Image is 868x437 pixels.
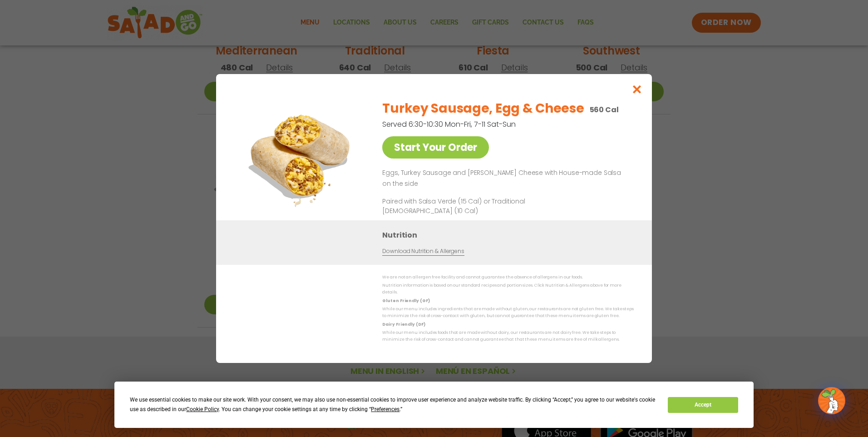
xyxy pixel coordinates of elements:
[371,406,399,412] span: Preferences
[382,306,634,320] p: While our menu includes ingredients that are made without gluten, our restaurants are not gluten ...
[382,119,587,130] p: Served 6:30-10:30 Mon-Fri, 7-11 Sat-Sun
[382,322,425,327] strong: Dairy Friendly (DF)
[382,282,634,296] p: Nutrition information is based on our standard recipes and portion sizes. Click Nutrition & Aller...
[382,298,429,303] strong: Gluten Friendly (GF)
[382,136,489,159] a: Start Your Order
[382,168,630,189] p: Eggs, Turkey Sausage and [PERSON_NAME] Cheese with House-made Salsa on the side
[819,388,844,413] img: wpChatIcon
[382,197,550,216] p: Paired with Salsa Verde (15 Cal) or Traditional [DEMOGRAPHIC_DATA] (10 Cal)
[186,406,219,412] span: Cookie Policy
[130,395,657,414] div: We use essential cookies to make our site work. With your consent, we may also use non-essential ...
[668,397,738,413] button: Accept
[237,92,364,219] img: Featured product photo for Turkey Sausage, Egg & Cheese
[622,74,652,104] button: Close modal
[382,247,464,256] a: Download Nutrition & Allergens
[590,104,619,115] p: 560 Cal
[382,329,634,343] p: While our menu includes foods that are made without dairy, our restaurants are not dairy free. We...
[382,274,634,281] p: We are not an allergen free facility and cannot guarantee the absence of allergens in our foods.
[382,99,584,118] h2: Turkey Sausage, Egg & Cheese
[114,382,754,428] div: Cookie Consent Prompt
[382,229,638,241] h3: Nutrition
